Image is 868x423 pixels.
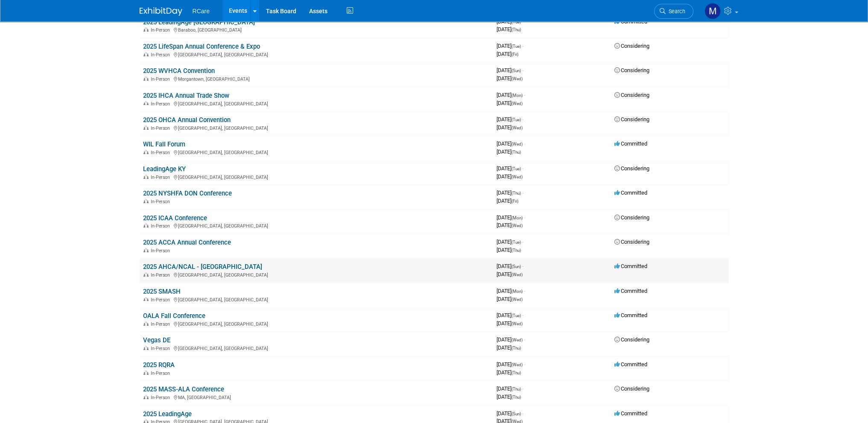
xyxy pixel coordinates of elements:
[497,394,521,400] span: [DATE]
[497,369,521,376] span: [DATE]
[143,272,149,277] img: In-Person Event
[522,67,523,73] span: -
[511,199,518,204] span: (Fri)
[614,214,649,221] span: Considering
[143,149,490,155] div: [GEOGRAPHIC_DATA], [GEOGRAPHIC_DATA]
[511,27,521,32] span: (Thu)
[143,239,231,246] a: 2025 ACCA Annual Conference
[614,190,647,196] span: Committed
[511,346,521,350] span: (Thu)
[151,101,172,107] span: In-Person
[524,214,525,221] span: -
[614,67,649,73] span: Considering
[497,75,523,82] span: [DATE]
[497,410,523,417] span: [DATE]
[497,173,523,180] span: [DATE]
[497,18,523,25] span: [DATE]
[511,142,523,146] span: (Wed)
[143,336,170,344] a: Vegas DE
[151,248,172,254] span: In-Person
[511,117,521,122] span: (Tue)
[497,239,523,245] span: [DATE]
[143,18,255,26] a: 2025 LeadingAge [GEOGRAPHIC_DATA]
[497,385,523,392] span: [DATE]
[497,116,523,123] span: [DATE]
[143,92,229,99] a: 2025 IHCA Annual Trade Show
[704,3,721,19] img: Mike Andolina
[522,312,523,318] span: -
[614,336,649,343] span: Considering
[511,411,521,416] span: (Sun)
[143,52,149,56] img: In-Person Event
[614,165,649,172] span: Considering
[614,312,647,318] span: Committed
[511,52,518,57] span: (Fri)
[143,361,175,369] a: 2025 RQRA
[143,199,149,203] img: In-Person Event
[143,248,149,252] img: In-Person Event
[193,8,210,15] span: RCare
[511,93,523,98] span: (Mon)
[143,346,149,350] img: In-Person Event
[497,100,523,106] span: [DATE]
[143,175,149,179] img: In-Person Event
[666,8,685,15] span: Search
[143,76,149,81] img: In-Person Event
[511,297,523,302] span: (Wed)
[143,43,260,50] a: 2025 LifeSpan Annual Conference & Expo
[614,140,647,147] span: Committed
[511,150,521,155] span: (Thu)
[140,7,182,16] img: ExhibitDay
[497,344,521,351] span: [DATE]
[143,125,149,130] img: In-Person Event
[143,101,149,105] img: In-Person Event
[522,18,523,25] span: -
[497,198,518,204] span: [DATE]
[614,18,647,25] span: Committed
[511,395,521,400] span: (Thu)
[522,43,523,49] span: -
[511,44,521,49] span: (Tue)
[511,175,523,179] span: (Wed)
[497,247,521,253] span: [DATE]
[497,43,523,49] span: [DATE]
[511,289,523,294] span: (Mon)
[522,190,523,196] span: -
[511,313,521,318] span: (Tue)
[511,216,523,220] span: (Mon)
[511,101,523,106] span: (Wed)
[143,100,490,107] div: [GEOGRAPHIC_DATA], [GEOGRAPHIC_DATA]
[511,76,523,81] span: (Wed)
[143,116,231,124] a: 2025 OHCA Annual Convention
[511,272,523,277] span: (Wed)
[497,190,523,196] span: [DATE]
[497,92,525,98] span: [DATE]
[614,43,649,49] span: Considering
[522,410,523,417] span: -
[497,361,525,368] span: [DATE]
[614,116,649,123] span: Considering
[151,370,172,376] span: In-Person
[524,140,525,147] span: -
[497,288,525,294] span: [DATE]
[143,263,262,271] a: 2025 AHCA/NCAL - [GEOGRAPHIC_DATA]
[522,165,523,172] span: -
[497,140,525,147] span: [DATE]
[143,124,490,131] div: [GEOGRAPHIC_DATA], [GEOGRAPHIC_DATA]
[497,263,523,269] span: [DATE]
[614,263,647,269] span: Committed
[143,370,149,375] img: In-Person Event
[614,288,647,294] span: Committed
[151,395,172,400] span: In-Person
[524,288,525,294] span: -
[614,361,647,368] span: Committed
[511,240,521,245] span: (Tue)
[511,338,523,342] span: (Wed)
[511,362,523,367] span: (Wed)
[143,165,186,173] a: LeadingAge KY
[497,271,523,277] span: [DATE]
[511,223,523,228] span: (Wed)
[143,410,192,418] a: 2025 LeadingAge
[511,125,523,130] span: (Wed)
[151,76,172,82] span: In-Person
